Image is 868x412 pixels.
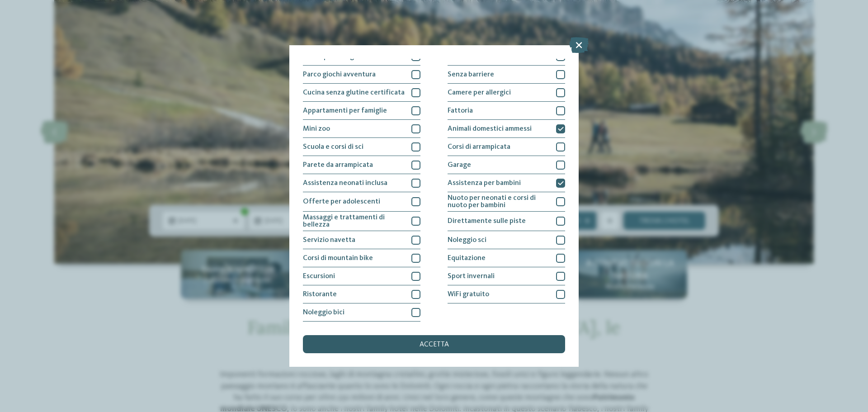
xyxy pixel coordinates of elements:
span: Sport invernali [448,273,495,280]
span: Senza barriere [448,71,494,78]
span: Assistenza per bambini [448,180,521,187]
span: Equitazione [448,255,486,262]
span: Appartamenti per famiglie [303,107,387,114]
span: Cucina senza glutine certificata [303,89,405,96]
span: Noleggio sci [448,237,486,244]
span: Fattoria [448,107,473,114]
span: Animali domestici ammessi [448,125,532,133]
span: Direttamente sulle piste [448,218,526,225]
span: Parco giochi avventura [303,71,376,78]
span: Corsi di mountain bike [303,255,373,262]
span: Mini zoo [303,125,330,133]
span: Parete da arrampicata [303,161,373,169]
span: accetta [420,341,449,348]
span: Nuoto per neonati e corsi di nuoto per bambini [448,194,549,209]
span: Corsi di arrampicata [448,143,510,151]
span: Assistenza neonati inclusa [303,180,387,187]
span: Servizio navetta [303,237,355,244]
span: Ristorante [303,291,337,298]
span: Garage [448,161,471,169]
span: WiFi gratuito [448,291,489,298]
span: Camere per allergici [448,89,511,96]
span: Escursioni [303,273,335,280]
span: Noleggio bici [303,309,344,316]
span: Massaggi e trattamenti di bellezza [303,214,405,228]
span: Offerte per adolescenti [303,198,380,205]
span: Scuola e corsi di sci [303,143,363,151]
